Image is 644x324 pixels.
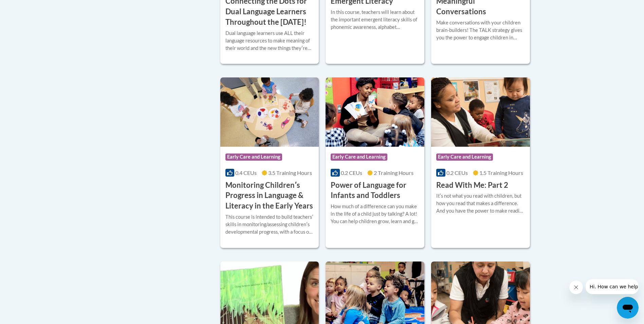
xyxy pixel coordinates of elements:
span: Hi. How can we help? [4,5,55,10]
span: Early Care and Learning [436,154,493,160]
iframe: Button to launch messaging window [617,297,639,319]
span: Early Care and Learning [225,154,282,160]
a: Course LogoEarly Care and Learning0.4 CEUs3.5 Training Hours Monitoring Childrenʹs Progress in La... [220,77,319,248]
div: Make conversations with your children brain-builders! The TALK strategy gives you the power to en... [436,19,525,41]
iframe: Close message [569,281,583,294]
span: 0.2 CEUs [446,169,468,176]
div: How much of a difference can you make in the life of a child just by talking? A lot! You can help... [331,203,419,225]
span: 1.5 Training Hours [479,169,523,176]
a: Course LogoEarly Care and Learning0.2 CEUs2 Training Hours Power of Language for Infants and Todd... [326,77,424,248]
span: Early Care and Learning [331,154,387,160]
span: 0.2 CEUs [341,169,362,176]
span: 0.4 CEUs [235,169,257,176]
img: Course Logo [326,77,424,147]
a: Course LogoEarly Care and Learning0.2 CEUs1.5 Training Hours Read With Me: Part 2Itʹs not what yo... [431,77,530,248]
img: Course Logo [220,77,319,147]
div: Dual language learners use ALL their language resources to make meaning of their world and the ne... [225,30,314,52]
h3: Monitoring Childrenʹs Progress in Language & Literacy in the Early Years [225,180,314,211]
span: 3.5 Training Hours [268,169,312,176]
iframe: Message from company [586,279,639,294]
div: In this course, teachers will learn about the important emergent literacy skills of phonemic awar... [331,8,419,31]
span: 2 Training Hours [374,169,413,176]
div: Itʹs not what you read with children, but how you read that makes a difference. And you have the ... [436,192,525,215]
h3: Read With Me: Part 2 [436,180,508,191]
img: Course Logo [431,77,530,147]
h3: Power of Language for Infants and Toddlers [331,180,419,201]
div: This course is intended to build teachersʹ skills in monitoring/assessing childrenʹs developmenta... [225,213,314,236]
